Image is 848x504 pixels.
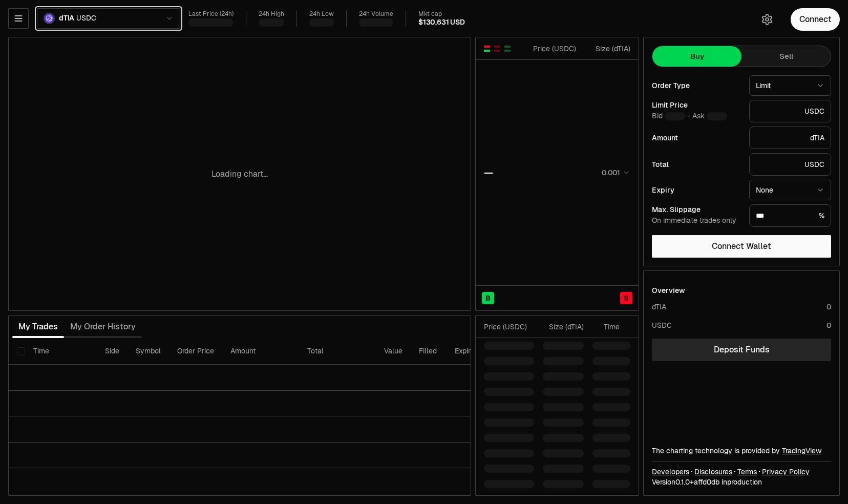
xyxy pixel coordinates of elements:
span: dTIA [59,14,74,23]
button: Buy [652,46,741,67]
a: Disclosures [694,467,732,477]
div: % [749,204,831,227]
div: Limit Price [652,101,741,109]
div: 0 [826,302,831,312]
th: Amount [222,338,299,365]
a: TradingView [782,446,821,455]
th: Symbol [128,338,169,365]
div: — [484,165,493,180]
div: Price ( USDC ) [531,44,576,54]
button: Select all [17,347,25,355]
span: S [624,293,629,303]
div: Size ( dTIA ) [543,322,584,332]
div: 24h High [259,10,284,18]
th: Side [97,338,128,365]
div: Mkt cap [418,10,465,18]
div: Max. Slippage [652,206,741,213]
div: dTIA [749,127,831,149]
span: Bid - [652,112,690,121]
a: Privacy Policy [762,467,810,477]
img: dTIA.svg [44,13,55,24]
div: USDC [749,153,831,176]
div: dTIA [652,302,666,312]
div: Overview [652,285,685,296]
span: B [485,293,491,303]
div: Expiry [652,186,741,194]
button: 0.001 [599,166,630,179]
span: USDC [76,14,96,23]
div: The charting technology is provided by [652,446,831,456]
button: Show Buy and Sell Orders [483,45,491,53]
span: Ask [692,112,727,121]
th: Expiry [447,338,516,365]
button: My Order History [64,317,142,337]
button: Sell [741,46,831,67]
div: USDC [749,100,831,122]
button: My Trades [12,317,64,337]
th: Total [299,338,376,365]
div: Version 0.1.0 + in production [652,477,831,487]
button: Show Sell Orders Only [493,45,501,53]
th: Value [376,338,411,365]
th: Order Price [169,338,222,365]
div: Last Price (24h) [188,10,234,18]
div: Time [592,322,620,332]
a: Developers [652,467,689,477]
button: Connect Wallet [652,235,831,258]
p: Loading chart... [211,168,268,180]
div: USDC [652,320,672,330]
button: None [749,180,831,200]
div: 24h Low [309,10,334,18]
div: Price ( USDC ) [484,322,534,332]
div: On immediate trades only [652,216,741,225]
button: Show Buy Orders Only [503,45,512,53]
div: Total [652,161,741,168]
a: Terms [737,467,757,477]
div: 24h Volume [359,10,393,18]
button: Connect [791,8,840,31]
th: Time [25,338,97,365]
div: Order Type [652,82,741,89]
th: Filled [411,338,447,365]
a: Deposit Funds [652,339,831,361]
button: Limit [749,75,831,96]
div: 0 [826,320,831,330]
div: Size ( dTIA ) [585,44,630,54]
span: affd0db63427e3aaa05d63b2d95ab0af378ed258 [694,477,719,487]
div: $130,631 USD [418,18,465,27]
div: Amount [652,134,741,141]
